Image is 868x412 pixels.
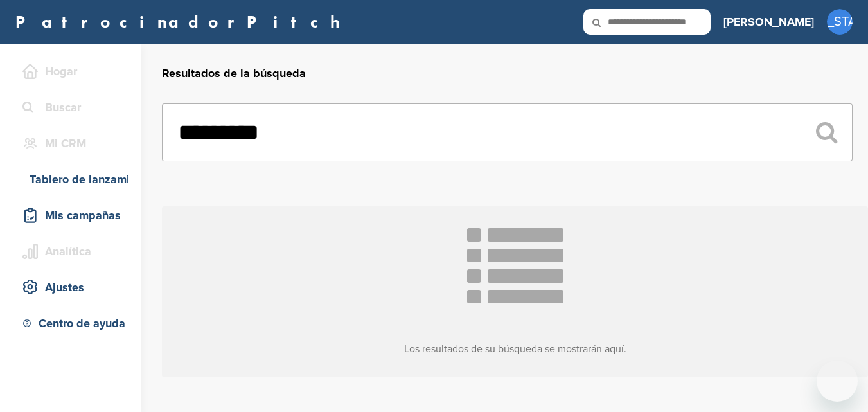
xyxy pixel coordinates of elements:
[13,309,128,338] a: Centro de ayuda
[15,11,348,33] font: PatrocinadorPitch
[162,66,306,80] font: Resultados de la búsqueda
[817,361,858,402] iframe: Botón para iniciar la ventana de mensajería
[45,100,81,114] font: Buscar
[45,64,77,78] font: Hogar
[13,93,128,122] a: Buscar
[45,280,84,294] font: Ajustes
[404,343,626,355] font: Los resultados de su búsqueda se mostrarán aquí.
[45,208,121,222] font: Mis campañas
[39,316,125,330] font: Centro de ayuda
[45,244,91,258] font: Analítica
[13,273,128,302] a: Ajustes
[15,13,348,30] a: PatrocinadorPitch
[723,8,814,36] a: [PERSON_NAME]
[45,136,86,150] font: Mi CRM
[13,129,128,158] a: Mi CRM
[30,172,153,186] font: Tablero de lanzamiento
[13,237,128,266] a: Analítica
[723,15,814,29] font: [PERSON_NAME]
[13,57,128,86] a: Hogar
[13,201,128,230] a: Mis campañas
[13,165,128,194] a: Tablero de lanzamiento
